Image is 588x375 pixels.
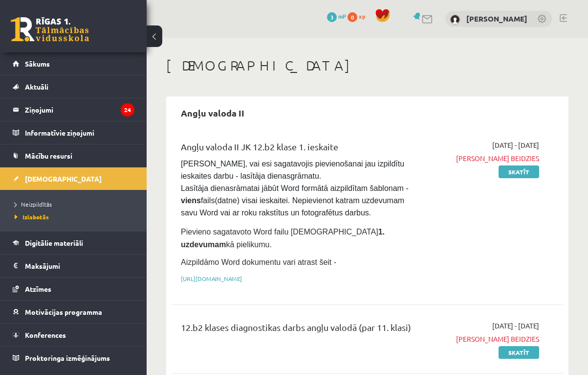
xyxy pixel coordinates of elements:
a: Proktoringa izmēģinājums [13,347,134,369]
a: Informatīvie ziņojumi [13,121,134,144]
span: Aktuāli [25,82,48,91]
a: [URL][DOMAIN_NAME] [181,275,242,282]
img: Jānis Krūmiņš [450,15,460,24]
span: [PERSON_NAME] beidzies [430,153,539,164]
span: Konferences [25,330,66,339]
span: [DEMOGRAPHIC_DATA] [25,174,102,183]
span: 0 [348,12,357,22]
span: 3 [327,12,337,22]
strong: 1. uzdevumam [181,228,385,249]
a: Skatīt [499,346,539,359]
a: 0 xp [348,12,370,20]
a: Ziņojumi24 [13,98,134,121]
a: Motivācijas programma [13,301,134,323]
div: 12.b2 klases diagnostikas darbs angļu valodā (par 11. klasi) [181,321,415,339]
a: Aktuāli [13,75,134,98]
span: Digitālie materiāli [25,238,83,247]
a: [DEMOGRAPHIC_DATA] [13,167,134,190]
a: Mācību resursi [13,144,134,167]
span: xp [359,12,365,20]
span: mP [338,12,346,20]
span: Aizpildāmo Word dokumentu vari atrast šeit - [181,258,336,266]
span: Mācību resursi [25,151,72,160]
span: Sākums [25,59,50,68]
a: Neizpildītās [15,200,137,209]
span: Pievieno sagatavoto Word failu [DEMOGRAPHIC_DATA] kā pielikumu. [181,228,385,249]
span: Motivācijas programma [25,307,102,316]
legend: Maksājumi [25,255,134,277]
legend: Ziņojumi [25,98,134,121]
a: Sākums [13,52,134,75]
span: Izlabotās [15,213,49,221]
a: Izlabotās [15,212,137,221]
span: Proktoringa izmēģinājums [25,353,110,362]
a: Maksājumi [13,255,134,277]
a: Digitālie materiāli [13,232,134,254]
legend: Informatīvie ziņojumi [25,121,134,144]
a: Skatīt [499,165,539,178]
a: Rīgas 1. Tālmācības vidusskola [11,17,89,42]
i: 24 [121,103,134,117]
span: Neizpildītās [15,200,52,208]
a: [PERSON_NAME] [466,14,527,23]
h1: [DEMOGRAPHIC_DATA] [166,57,568,74]
a: 3 mP [327,12,346,20]
span: [DATE] - [DATE] [492,140,539,150]
span: Atzīmes [25,284,51,293]
span: [PERSON_NAME], vai esi sagatavojis pievienošanai jau izpildītu ieskaites darbu - lasītāja dienasg... [181,160,409,217]
span: [PERSON_NAME] beidzies [430,334,539,344]
a: Konferences [13,324,134,346]
div: Angļu valoda II JK 12.b2 klase 1. ieskaite [181,140,415,158]
span: [DATE] - [DATE] [492,321,539,331]
h2: Angļu valoda II [171,101,254,124]
a: Atzīmes [13,278,134,300]
strong: viens [181,196,201,205]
